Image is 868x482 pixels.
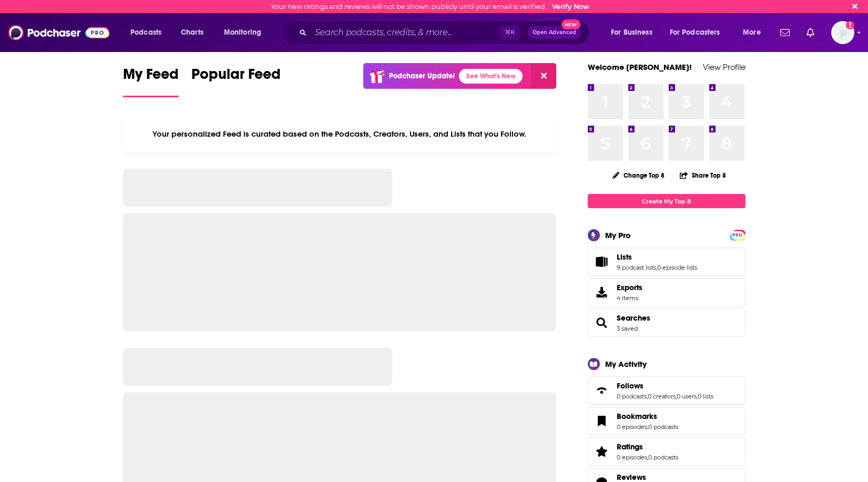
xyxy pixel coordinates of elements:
[561,19,580,29] span: New
[736,24,774,41] button: open menu
[8,23,109,43] img: Podchaser - Follow, Share and Rate Podcasts
[588,376,746,405] span: Follows
[528,26,581,39] button: Open AdvancedNew
[656,264,657,271] span: ,
[617,381,713,391] a: Follows
[617,442,678,452] a: Ratings
[831,21,854,44] button: Show profile menu
[617,442,643,452] span: Ratings
[617,264,656,271] a: 9 podcast lists
[591,285,612,300] span: Exports
[617,393,647,400] a: 0 podcasts
[617,252,697,262] a: Lists
[743,25,761,40] span: More
[617,423,647,430] a: 0 episodes
[174,24,210,41] a: Charts
[731,231,744,239] a: PRO
[663,24,736,41] button: open menu
[657,264,697,271] a: 0 episode lists
[617,252,632,262] span: Lists
[647,454,648,461] span: ,
[292,20,600,45] div: Search podcasts, credits, & more...
[588,309,746,337] span: Searches
[617,412,678,421] a: Bookmarks
[617,381,644,391] span: Follows
[648,393,676,400] a: 0 creators
[224,25,261,40] span: Monitoring
[123,65,179,89] span: My Feed
[588,437,746,466] span: Ratings
[191,65,281,97] a: Popular Feed
[802,24,819,42] a: Show notifications dropdown
[552,3,589,11] a: Verify Now
[617,283,642,292] span: Exports
[670,25,720,40] span: For Podcasters
[591,383,612,398] a: Follows
[271,3,589,11] div: Your new ratings and reviews will not be shown publicly until your email is verified.
[123,65,179,97] a: My Feed
[776,24,794,42] a: Show notifications dropdown
[181,25,203,40] span: Charts
[611,25,652,40] span: For Business
[617,454,647,461] a: 0 episodes
[500,26,519,39] span: ⌘ K
[605,359,647,369] div: My Activity
[676,393,677,400] span: ,
[703,62,746,72] a: View Profile
[591,414,612,428] a: Bookmarks
[846,21,854,29] svg: Email not verified
[217,24,275,41] button: open menu
[123,24,175,41] button: open menu
[677,393,697,400] a: 0 users
[459,69,523,84] a: See What's New
[130,25,161,40] span: Podcasts
[617,325,638,332] a: 3 saved
[679,165,727,186] button: Share Top 8
[617,313,650,323] a: Searches
[617,412,657,421] span: Bookmarks
[698,393,713,400] a: 0 lists
[191,65,281,89] span: Popular Feed
[123,116,557,152] div: Your personalized Feed is curated based on the Podcasts, Creators, Users, and Lists that you Follow.
[831,21,854,44] span: Logged in as kevinscottsmith
[588,248,746,276] span: Lists
[831,21,854,44] img: User Profile
[647,423,648,430] span: ,
[617,294,642,302] span: 4 items
[647,393,648,400] span: ,
[617,473,646,482] span: Reviews
[591,444,612,459] a: Ratings
[697,393,698,400] span: ,
[533,30,576,35] span: Open Advanced
[605,230,631,240] div: My Pro
[606,169,671,182] button: Change Top 8
[604,24,666,41] button: open menu
[731,231,744,239] span: PRO
[591,254,612,269] a: Lists
[588,62,692,72] a: Welcome [PERSON_NAME]!
[648,423,678,430] a: 0 podcasts
[648,454,678,461] a: 0 podcasts
[588,278,746,306] a: Exports
[617,473,678,482] a: Reviews
[588,407,746,435] span: Bookmarks
[389,71,455,80] p: Podchaser Update!
[588,194,746,208] a: Create My Top 8
[591,315,612,330] a: Searches
[311,24,500,41] input: Search podcasts, credits, & more...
